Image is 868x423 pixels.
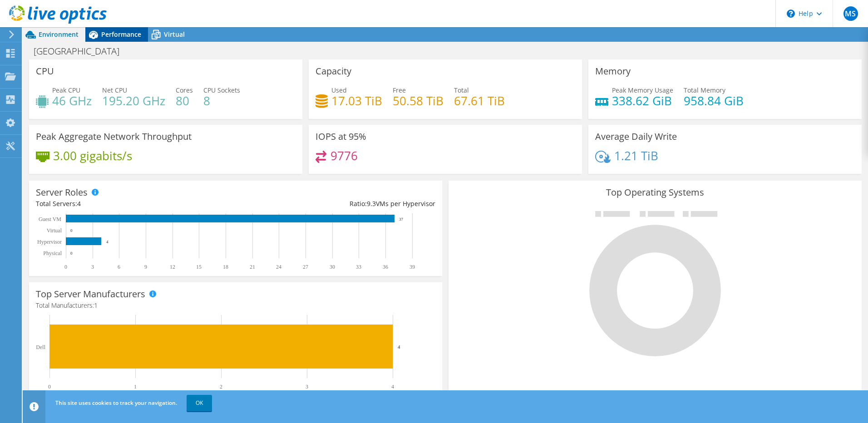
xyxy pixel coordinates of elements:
[36,66,54,76] h3: CPU
[455,187,855,197] h3: Top Operating Systems
[383,264,388,270] text: 36
[223,264,228,270] text: 18
[70,251,73,256] text: 0
[612,96,673,106] h4: 338.62 GiB
[236,199,435,209] div: Ratio: VMs per Hypervisor
[330,151,358,161] h4: 9776
[47,227,62,234] text: Virtual
[367,199,376,208] span: 9.3
[39,30,79,39] span: Environment
[176,96,193,106] h4: 80
[684,86,725,94] span: Total Memory
[393,86,406,94] span: Free
[101,30,141,39] span: Performance
[37,239,62,245] text: Hypervisor
[454,86,469,94] span: Total
[303,264,308,270] text: 27
[102,86,127,94] span: Net CPU
[77,199,81,208] span: 4
[393,96,444,106] h4: 50.58 TiB
[250,264,255,270] text: 21
[684,96,744,106] h4: 958.84 GiB
[70,228,73,233] text: 0
[55,399,177,407] span: This site uses cookies to track your navigation.
[843,6,858,21] span: MS
[30,46,133,56] h1: [GEOGRAPHIC_DATA]
[64,264,67,270] text: 0
[454,96,505,106] h4: 67.61 TiB
[176,86,193,94] span: Cores
[614,151,658,161] h4: 1.21 TiB
[787,10,795,18] svg: \n
[399,217,404,221] text: 37
[203,86,240,94] span: CPU Sockets
[203,96,240,106] h4: 8
[220,384,222,390] text: 2
[391,384,394,390] text: 4
[398,344,400,349] text: 4
[36,132,192,142] h3: Peak Aggregate Network Throughput
[612,86,673,94] span: Peak Memory Usage
[36,344,45,350] text: Dell
[118,264,120,270] text: 6
[53,151,132,161] h4: 3.00 gigabits/s
[356,264,361,270] text: 33
[102,96,165,106] h4: 195.20 GHz
[330,264,335,270] text: 30
[409,264,415,270] text: 39
[170,264,175,270] text: 12
[316,66,351,76] h3: Capacity
[106,240,108,244] text: 4
[52,96,92,106] h4: 46 GHz
[595,66,631,76] h3: Memory
[164,30,185,39] span: Virtual
[187,395,212,411] a: OK
[36,300,435,310] h4: Total Manufacturers:
[43,250,62,256] text: Physical
[48,384,51,390] text: 0
[306,384,308,390] text: 3
[134,384,137,390] text: 1
[144,264,147,270] text: 9
[595,132,677,142] h3: Average Daily Write
[52,86,80,94] span: Peak CPU
[331,86,347,94] span: Used
[36,187,88,197] h3: Server Roles
[36,199,236,209] div: Total Servers:
[196,264,202,270] text: 15
[276,264,281,270] text: 24
[331,96,382,106] h4: 17.03 TiB
[36,289,145,299] h3: Top Server Manufacturers
[94,301,98,310] span: 1
[39,216,61,222] text: Guest VM
[316,132,366,142] h3: IOPS at 95%
[91,264,94,270] text: 3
